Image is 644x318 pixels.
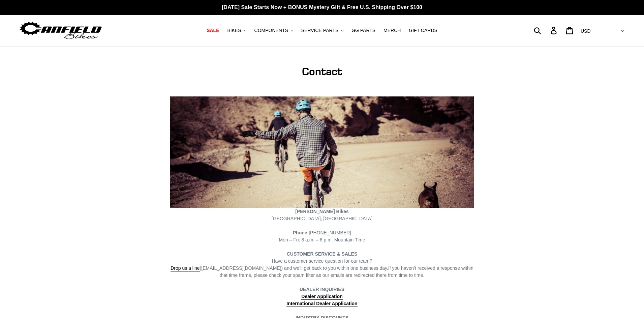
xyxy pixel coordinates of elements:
a: SALE [203,26,222,35]
a: International Dealer Application [286,301,357,307]
button: BIKES [224,26,249,35]
a: GG PARTS [348,26,379,35]
strong: CUSTOMER SERVICE & SALES [287,251,358,257]
div: Mon – Fri: 8 a.m. – 6 p.m. Mountain Time [170,229,474,243]
a: [PHONE_NUMBER] [309,230,351,236]
button: SERVICE PARTS [298,26,347,35]
a: Dealer Application [301,294,342,300]
img: Canfield Bikes [19,20,103,41]
span: MERCH [384,28,401,33]
span: SALE [207,28,219,33]
span: COMPONENTS [254,28,288,33]
strong: [PERSON_NAME] Bikes [295,209,349,214]
span: [GEOGRAPHIC_DATA], [GEOGRAPHIC_DATA] [272,216,372,221]
strong: Phone: [293,230,309,235]
strong: International Dealer Application [286,301,357,306]
div: Have a customer service question for our team? If you haven’t received a response within that tim... [170,258,474,279]
span: GIFT CARDS [409,28,437,33]
input: Search [538,23,555,38]
span: ([EMAIL_ADDRESS][DOMAIN_NAME]) and we’ll get back to you within one business day. [171,265,388,271]
span: GG PARTS [351,28,375,33]
button: COMPONENTS [251,26,297,35]
h1: Contact [170,65,474,78]
span: SERVICE PARTS [301,28,338,33]
span: BIKES [227,28,241,33]
strong: DEALER INQUIRIES [300,287,344,300]
a: MERCH [380,26,404,35]
a: GIFT CARDS [405,26,441,35]
a: Drop us a line [171,265,200,271]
